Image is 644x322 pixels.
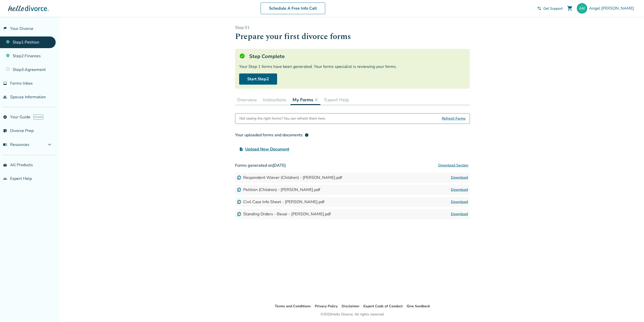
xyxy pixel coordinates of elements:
[290,95,320,105] button: My Forms
[237,199,324,205] div: Civil Case Info Sheet - [PERSON_NAME].pdf
[275,304,311,309] a: Terms and Conditions
[235,132,309,138] div: Your uploaded forms and documents
[315,304,338,309] a: Privacy Policy
[619,298,644,322] iframe: Chat Widget
[249,53,285,60] h5: Step Complete
[33,115,43,120] span: AI beta
[239,64,466,69] div: Your Step 1 forms have been generated. Your forms specialist is reviewing your forms.
[239,113,326,124] div: Not seeing the right forms? You can refresh them here.
[3,129,7,133] span: list_alt_check
[322,95,351,105] button: Expert Help
[577,3,587,13] img: angel.moreno210@gmail.com
[442,113,466,124] span: Refresh Forms
[543,6,563,11] span: Get Support
[237,175,342,180] div: Respondent Waiver (Children) - [PERSON_NAME].pdf
[239,73,277,85] a: Start Step2
[245,146,289,152] span: Upload New Document
[342,303,359,309] li: Disclaimer
[261,3,325,14] a: Schedule A Free Info Call
[3,163,7,167] span: shopping_basket
[261,95,288,105] button: Instructions
[437,160,470,171] button: Download Section
[305,133,309,137] span: info
[235,30,470,43] h1: Prepare your first divorce forms
[315,98,318,101] img: ...
[47,142,53,148] span: expand_more
[237,212,241,216] img: Document
[235,25,470,30] p: Step 0 1
[237,200,241,204] img: Document
[3,142,29,147] span: Resources
[537,6,563,11] a: phone_in_talkGet Support
[237,188,241,192] img: Document
[451,211,468,217] a: Download
[235,160,470,171] h3: Forms generated on [DATE]
[10,81,33,86] span: Forms Inbox
[451,187,468,193] a: Download
[237,176,241,180] img: Document
[3,177,7,181] span: groups
[235,95,259,105] button: Overview
[321,311,384,317] div: © 2025 Hello Divorce. All rights reserved.
[3,95,7,99] span: people
[589,6,636,11] span: Angel [PERSON_NAME]
[407,303,430,309] li: Give feedback
[537,6,541,10] span: phone_in_talk
[237,211,331,217] div: Standing Orders - Bexar - [PERSON_NAME].pdf
[237,187,320,193] div: Petition (Children) - [PERSON_NAME].pdf
[567,5,573,11] span: shopping_cart
[3,143,7,147] span: menu_book
[3,115,7,119] span: explore
[363,304,403,309] a: Expert Code of Conduct
[451,199,468,205] a: Download
[3,27,7,31] span: flag_2
[239,147,243,151] span: upload_file
[3,81,7,85] span: inbox
[451,175,468,181] a: Download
